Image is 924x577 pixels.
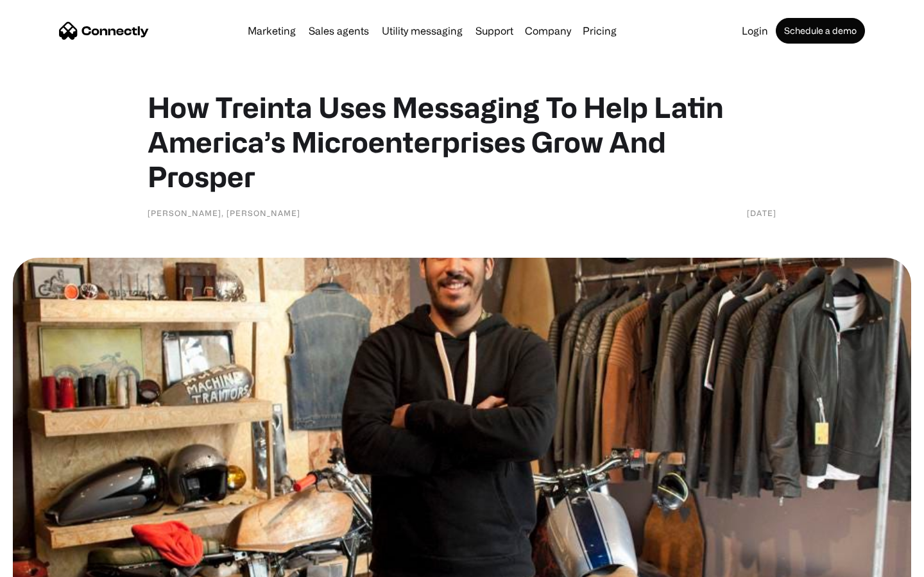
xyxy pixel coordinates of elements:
aside: Language selected: English [13,555,77,573]
div: [PERSON_NAME], [PERSON_NAME] [148,206,300,219]
a: Schedule a demo [776,18,865,44]
a: Support [470,26,518,36]
a: Sales agents [304,26,374,36]
a: Marketing [243,26,301,36]
div: [DATE] [747,206,776,219]
h1: How Treinta Uses Messaging To Help Latin America’s Microenterprises Grow And Prosper [148,90,776,194]
div: Company [525,22,571,40]
a: Login [737,26,773,36]
a: Utility messaging [377,26,468,36]
a: Pricing [577,26,622,36]
ul: Language list [26,555,77,573]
